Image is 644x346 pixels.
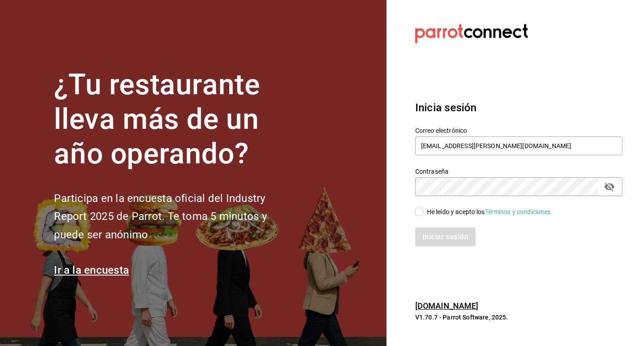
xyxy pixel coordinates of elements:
p: V1.70.7 - Parrot Software, 2025. [415,313,622,322]
h3: Inicia sesión [415,100,622,116]
a: Ir a la encuesta [54,264,129,276]
label: Contraseña [415,168,622,175]
a: [DOMAIN_NAME] [415,301,479,311]
h1: ¿Tu restaurante lleva más de un año operando? [54,68,297,171]
input: Ingresa tu correo electrónico [415,136,622,155]
div: He leído y acepto los [427,207,553,217]
label: Correo electrónico [415,127,622,134]
button: passwordField [602,179,617,194]
a: Términos y condiciones. [485,208,553,215]
h2: Participa en la encuesta oficial del Industry Report 2025 de Parrot. Te toma 5 minutos y puede se... [54,189,297,244]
